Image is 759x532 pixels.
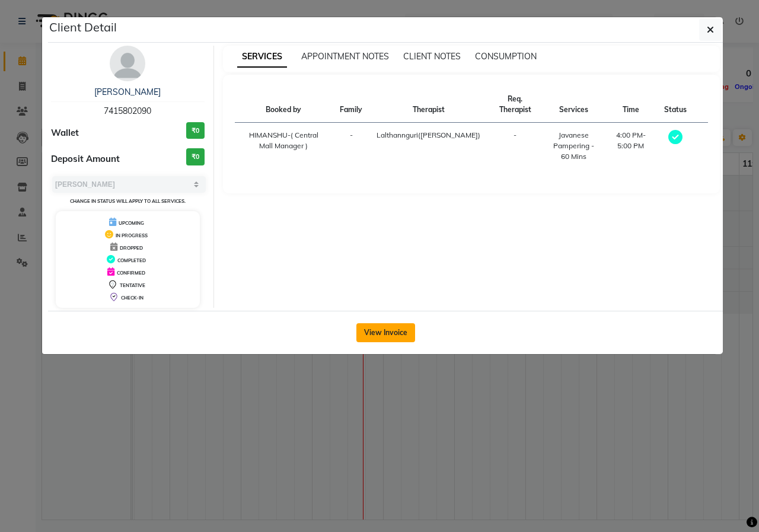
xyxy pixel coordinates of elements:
span: DROPPED [120,245,143,251]
span: SERVICES [237,46,287,68]
td: - [487,123,543,170]
span: IN PROGRESS [116,232,148,238]
h5: Client Detail [49,18,117,36]
div: Javanese Pampering - 60 Mins [550,130,598,162]
th: Booked by [235,87,333,123]
span: CONFIRMED [117,270,145,276]
td: - [333,123,369,170]
th: Req. Therapist [487,87,543,123]
span: 7415802090 [104,106,151,116]
span: CONSUMPTION [475,51,537,62]
span: APPOINTMENT NOTES [301,51,389,62]
span: TENTATIVE [120,282,145,288]
span: Lalthannguri([PERSON_NAME]) [377,130,480,139]
span: Wallet [51,126,79,140]
th: Status [657,87,694,123]
span: CHECK-IN [121,295,143,301]
a: [PERSON_NAME] [94,87,161,97]
span: COMPLETED [117,257,146,263]
img: avatar [110,46,145,81]
h3: ₹0 [186,148,205,165]
th: Time [605,87,657,123]
th: Services [543,87,605,123]
span: UPCOMING [119,220,144,226]
td: HIMANSHU-( Central Mall Manager ) [235,123,333,170]
button: View Invoice [356,323,415,342]
th: Family [333,87,369,123]
h3: ₹0 [186,122,205,139]
small: Change in status will apply to all services. [70,198,186,204]
span: Deposit Amount [51,152,120,166]
th: Therapist [369,87,487,123]
td: 4:00 PM-5:00 PM [605,123,657,170]
span: CLIENT NOTES [403,51,461,62]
